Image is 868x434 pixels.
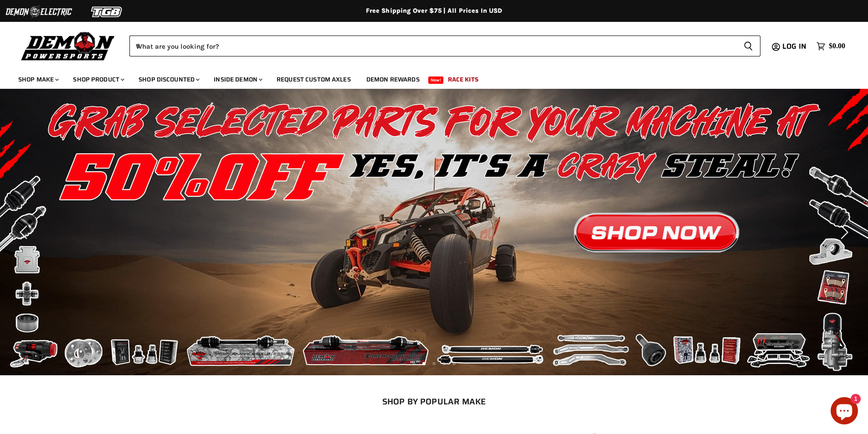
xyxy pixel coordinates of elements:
[422,362,426,365] li: Page dot 2
[73,3,141,20] img: TGB Logo 2
[270,70,358,89] a: Request Custom Axles
[782,41,806,52] span: Log in
[412,362,416,365] li: Page dot 1
[5,3,73,20] img: Demon Electric Logo 2
[452,362,456,365] li: Page dot 5
[129,36,760,56] form: Product
[432,362,436,365] li: Page dot 3
[828,397,861,427] inbox-online-store-chat: Shopify online store chat
[829,42,845,51] span: $0.00
[834,223,852,241] button: Next
[129,36,736,56] input: When autocomplete results are available use up and down arrows to review and enter to select
[11,70,64,89] a: Shop Make
[778,42,812,51] a: Log in
[360,70,426,89] a: Demon Rewards
[11,66,843,89] ul: Main menu
[132,70,205,89] a: Shop Discounted
[736,36,760,56] button: Search
[207,70,268,89] a: Inside Demon
[66,70,130,89] a: Shop Product
[442,362,446,365] li: Page dot 4
[812,40,850,53] a: $0.00
[70,7,799,15] div: Free Shipping Over $75 | All Prices In USD
[441,70,485,89] a: Race Kits
[428,77,444,84] span: New!
[18,30,118,62] img: Demon Powersports
[16,223,34,241] button: Previous
[81,397,787,406] h2: SHOP BY POPULAR MAKE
